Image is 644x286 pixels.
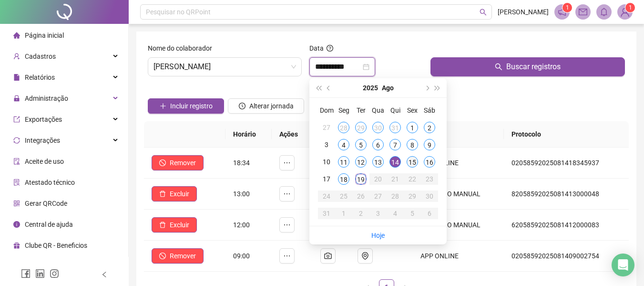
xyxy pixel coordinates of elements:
[13,53,20,60] span: user-add
[389,173,401,185] div: 21
[13,116,20,123] span: export
[352,205,369,222] td: 2025-09-02
[338,173,349,185] div: 18
[321,191,332,202] div: 24
[413,210,504,241] td: REGISTRO MANUAL
[404,170,421,188] td: 2025-08-22
[369,170,387,188] td: 2025-08-20
[369,188,387,205] td: 2025-08-27
[424,173,435,185] div: 23
[283,252,291,260] span: ellipsis
[13,137,20,144] span: sync
[413,148,504,179] td: APP ONLINE
[25,242,87,249] span: Clube QR - Beneficios
[352,170,369,188] td: 2025-08-19
[612,254,634,276] div: Open Intercom Messenger
[421,170,438,188] td: 2025-08-23
[25,158,64,165] span: Aceite de uso
[371,232,385,239] a: Hoje
[318,188,335,205] td: 2025-08-24
[430,57,625,76] button: Buscar registros
[152,248,204,264] button: Remover
[421,205,438,222] td: 2025-09-06
[407,173,418,185] div: 22
[495,63,502,71] span: search
[355,191,367,202] div: 26
[387,119,404,136] td: 2025-07-31
[338,208,349,219] div: 1
[327,45,333,52] span: question-circle
[480,9,487,16] span: search
[355,122,367,133] div: 29
[318,170,335,188] td: 2025-08-17
[504,210,629,241] td: 62058592025081412000083
[352,153,369,170] td: 2025-08-12
[407,139,418,150] div: 8
[413,241,504,272] td: APP ONLINE
[407,208,418,219] div: 5
[355,173,367,185] div: 19
[389,122,401,133] div: 31
[321,139,332,150] div: 3
[318,153,335,170] td: 2025-08-10
[272,121,313,148] th: Ações
[321,173,332,185] div: 17
[372,156,384,168] div: 13
[233,252,250,260] span: 09:00
[324,252,332,260] span: camera
[424,122,435,133] div: 2
[407,191,418,202] div: 29
[159,253,166,259] span: stop
[152,217,197,233] button: Excluir
[413,179,504,210] td: REGISTRO MANUAL
[335,188,352,205] td: 2025-08-25
[283,159,291,167] span: ellipsis
[13,221,20,228] span: info-circle
[355,156,367,168] div: 12
[404,153,421,170] td: 2025-08-15
[369,136,387,153] td: 2025-08-06
[25,116,62,123] span: Exportações
[321,156,332,168] div: 10
[50,269,59,278] span: instagram
[249,101,294,111] span: Alterar jornada
[387,188,404,205] td: 2025-08-28
[424,191,435,202] div: 30
[338,191,349,202] div: 25
[335,119,352,136] td: 2025-07-28
[25,74,55,81] span: Relatórios
[382,78,394,97] button: month panel
[25,32,64,39] span: Página inicial
[152,186,197,201] button: Excluir
[566,4,569,11] span: 1
[170,101,213,111] span: Incluir registro
[35,269,45,278] span: linkedin
[361,252,369,260] span: environment
[506,61,561,73] span: Buscar registros
[421,136,438,153] td: 2025-08-09
[363,78,378,97] button: year panel
[404,119,421,136] td: 2025-08-01
[159,191,166,197] span: delete
[13,74,20,81] span: file
[148,43,218,53] label: Nome do colaborador
[421,102,438,119] th: Sáb
[148,98,224,114] button: Incluir registro
[152,155,204,170] button: Remover
[309,44,324,52] span: Data
[283,221,291,229] span: ellipsis
[558,8,566,16] span: notification
[13,95,20,102] span: lock
[233,190,250,198] span: 13:00
[372,191,384,202] div: 27
[369,119,387,136] td: 2025-07-30
[421,119,438,136] td: 2025-08-02
[13,179,20,186] span: solution
[498,7,549,17] span: [PERSON_NAME]
[387,136,404,153] td: 2025-08-07
[318,102,335,119] th: Dom
[413,121,504,148] th: Origem
[313,78,324,97] button: super-prev-year
[369,205,387,222] td: 2025-09-03
[13,242,20,249] span: gift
